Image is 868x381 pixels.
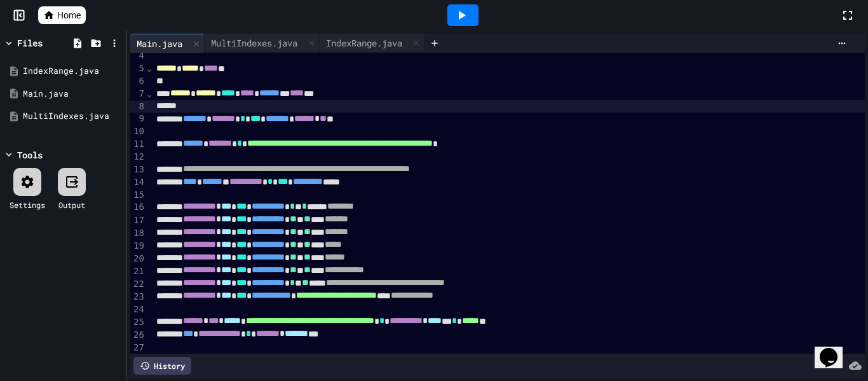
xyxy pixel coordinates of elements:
div: IndexRange.java [320,34,424,53]
div: 23 [130,291,146,303]
div: 12 [130,151,146,163]
div: 25 [130,316,146,329]
div: 5 [130,62,146,75]
div: MultiIndexes.java [23,110,122,123]
div: 8 [130,100,146,113]
div: Files [17,36,43,50]
span: Home [57,9,81,22]
div: Output [58,199,85,211]
div: 22 [130,278,146,291]
div: IndexRange.java [23,65,122,78]
div: 6 [130,75,146,88]
div: Settings [10,199,45,211]
div: Main.java [130,34,205,53]
div: Main.java [23,88,122,100]
div: 26 [130,329,146,342]
div: 14 [130,176,146,189]
span: Fold line [146,63,153,73]
div: Main.java [130,37,189,50]
div: History [133,357,191,375]
div: 17 [130,214,146,227]
div: 10 [130,125,146,138]
div: 15 [130,189,146,202]
div: 9 [130,113,146,125]
div: 24 [130,303,146,316]
div: 16 [130,201,146,214]
a: Home [38,6,86,24]
div: 20 [130,253,146,265]
iframe: chat widget [815,330,855,368]
div: 21 [130,265,146,278]
div: Tools [17,148,43,162]
div: 18 [130,227,146,240]
span: Fold line [146,88,153,99]
div: 13 [130,163,146,176]
div: 27 [130,342,146,354]
div: 4 [130,50,146,62]
div: IndexRange.java [320,36,409,50]
div: MultiIndexes.java [205,34,320,53]
div: 11 [130,138,146,151]
div: 19 [130,240,146,253]
div: MultiIndexes.java [205,36,304,50]
div: 7 [130,88,146,100]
